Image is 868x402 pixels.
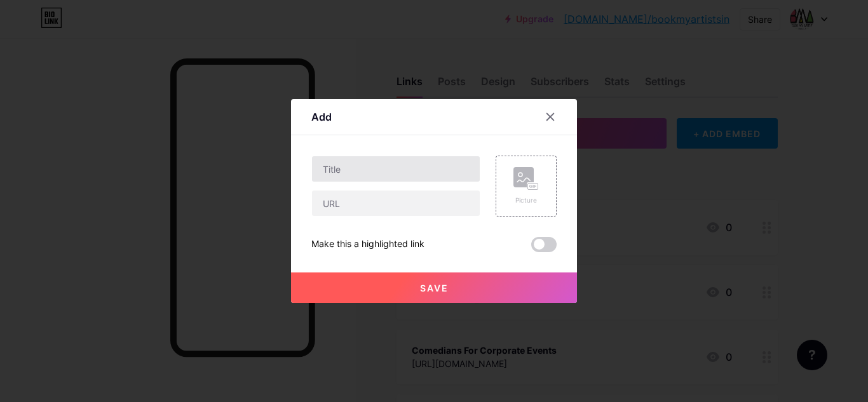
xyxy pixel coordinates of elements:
[513,196,539,205] div: Picture
[311,237,424,252] div: Make this a highlighted link
[291,272,577,303] button: Save
[312,191,480,216] input: URL
[312,156,480,182] input: Title
[311,109,332,124] div: Add
[420,283,449,293] span: Save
